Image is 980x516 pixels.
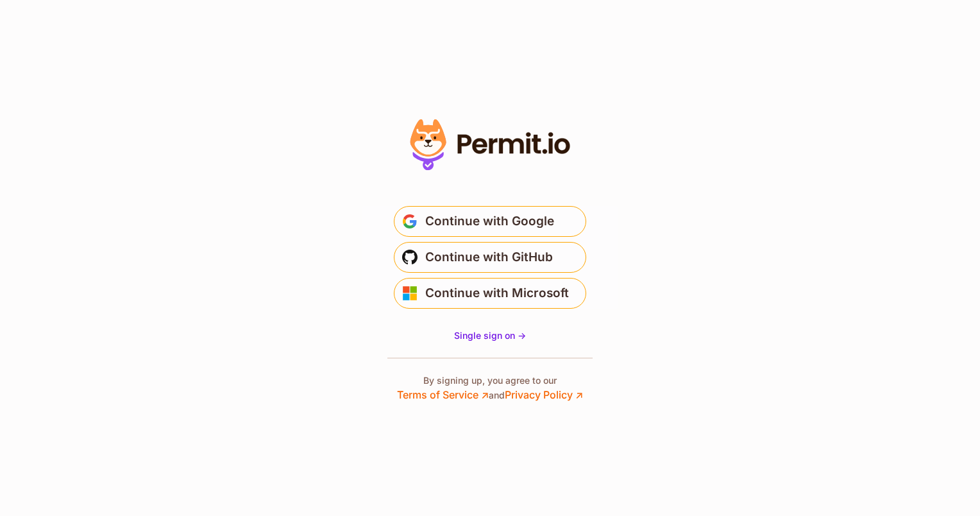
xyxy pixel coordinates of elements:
[505,388,583,401] a: Privacy Policy ↗
[397,374,583,402] p: By signing up, you agree to our and
[397,388,489,401] a: Terms of Service ↗
[425,247,553,268] span: Continue with GitHub
[425,211,554,232] span: Continue with Google
[425,283,569,304] span: Continue with Microsoft
[394,206,586,237] button: Continue with Google
[454,330,526,341] span: Single sign on ->
[394,278,586,309] button: Continue with Microsoft
[394,242,586,273] button: Continue with GitHub
[454,329,526,342] a: Single sign on ->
